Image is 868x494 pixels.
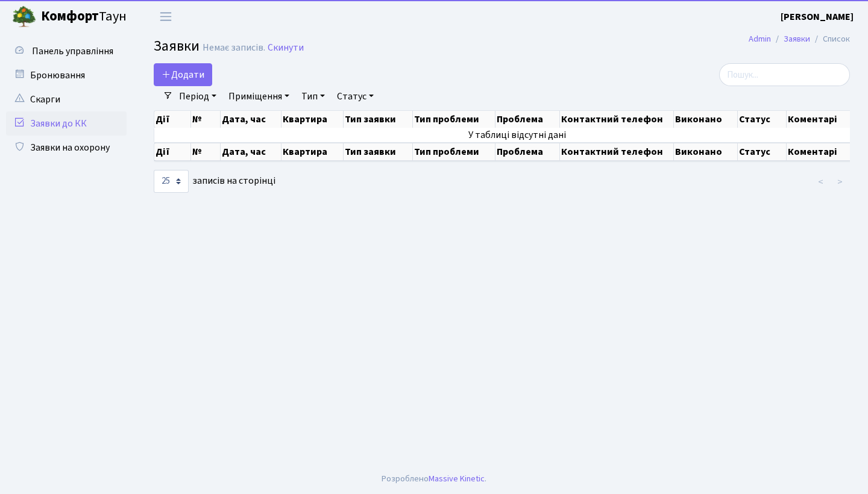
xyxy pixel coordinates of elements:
[154,111,191,128] th: Дії
[787,143,853,161] th: Коментарі
[203,42,265,54] div: Немає записів.
[784,33,810,45] a: Заявки
[162,68,204,81] span: Додати
[344,111,413,128] th: Тип заявки
[413,111,495,128] th: Тип проблеми
[495,111,560,128] th: Проблема
[787,111,853,128] th: Коментарі
[221,111,281,128] th: Дата, час
[6,63,127,87] a: Бронювання
[151,7,181,27] button: Переключити навігацію
[154,170,275,193] label: записів на сторінці
[560,143,674,161] th: Контактний телефон
[281,143,344,161] th: Квартира
[221,143,281,161] th: Дата, час
[224,86,294,107] a: Приміщення
[174,86,221,107] a: Період
[781,10,854,24] a: [PERSON_NAME]
[6,87,127,111] a: Скарги
[41,7,99,26] b: Комфорт
[738,143,787,161] th: Статус
[344,143,413,161] th: Тип заявки
[719,63,850,86] input: Пошук...
[674,111,738,128] th: Виконано
[382,472,486,486] div: Розроблено .
[674,143,738,161] th: Виконано
[191,143,221,161] th: №
[154,170,189,193] select: записів на сторінці
[495,143,560,161] th: Проблема
[154,63,212,86] a: Додати
[154,143,191,161] th: Дії
[781,10,854,23] b: [PERSON_NAME]
[268,42,304,54] a: Скинути
[281,111,344,128] th: Квартира
[810,33,850,46] li: Список
[41,7,127,27] span: Таун
[413,143,495,161] th: Тип проблеми
[297,86,330,107] a: Тип
[12,5,36,29] img: logo.png
[738,111,787,128] th: Статус
[332,86,379,107] a: Статус
[32,45,113,58] span: Панель управління
[191,111,221,128] th: №
[560,111,674,128] th: Контактний телефон
[6,111,127,136] a: Заявки до КК
[6,136,127,160] a: Заявки на охорону
[749,33,771,45] a: Admin
[6,39,127,63] a: Панель управління
[731,27,868,52] nav: breadcrumb
[429,472,485,485] a: Massive Kinetic
[154,36,200,57] span: Заявки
